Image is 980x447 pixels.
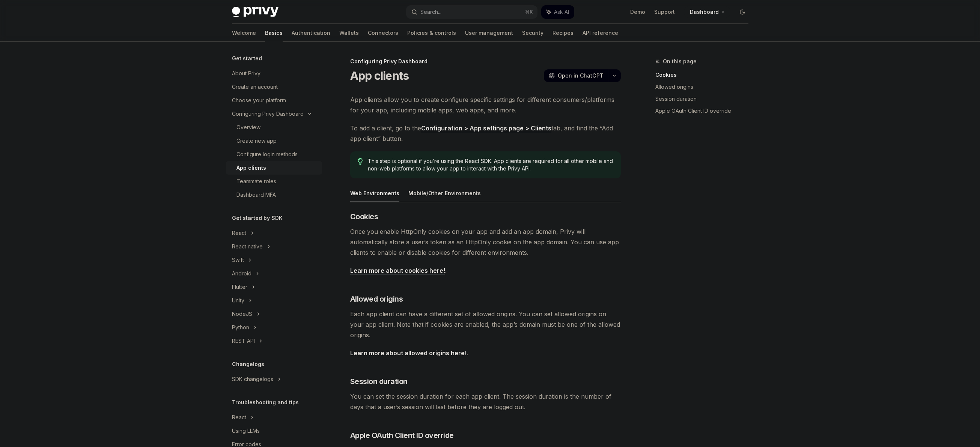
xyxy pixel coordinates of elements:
[350,376,408,387] span: Session duration
[407,24,456,42] a: Policies & controls
[236,190,276,199] div: Dashboard MFA
[655,105,754,117] a: Apple OAuth Client ID override
[663,57,697,66] span: On this page
[655,69,754,81] a: Cookies
[232,323,249,332] div: Python
[368,157,613,172] span: This step is optional if you’re using the React SDK. App clients are required for all other mobil...
[236,136,277,145] div: Create new app
[232,336,255,345] div: REST API
[226,67,322,80] a: About Privy
[232,242,263,251] div: React native
[522,24,543,42] a: Security
[541,5,574,19] button: Ask AI
[265,24,283,42] a: Basics
[226,175,322,188] a: Teammate roles
[558,72,604,79] span: Open in ChatGPT
[350,267,445,275] a: Learn more about cookies here!
[655,93,754,105] a: Session duration
[736,6,748,18] button: Toggle dark mode
[406,5,537,19] button: Search...⌘K
[232,269,251,278] div: Android
[408,184,481,202] button: Mobile/Other Environments
[232,413,246,422] div: React
[232,360,264,369] h5: Changelogs
[232,283,247,292] div: Flutter
[232,54,262,63] h5: Get started
[421,124,551,132] a: Configuration > App settings page > Clients
[232,309,252,318] div: NodeJS
[232,214,283,223] h5: Get started by SDK
[236,123,260,132] div: Overview
[350,265,621,276] span: .
[554,8,569,16] span: Ask AI
[630,8,645,16] a: Demo
[232,426,260,435] div: Using LLMs
[420,7,441,16] div: Search...
[350,123,621,144] span: To add a client, go to the tab, and find the “Add app client” button.
[226,161,322,175] a: App clients
[339,24,359,42] a: Wallets
[350,184,399,202] button: Web Environments
[525,9,533,15] span: ⌘ K
[350,430,454,441] span: Apple OAuth Client ID override
[350,348,621,358] span: .
[368,24,398,42] a: Connectors
[226,94,322,107] a: Choose your platform
[232,229,246,238] div: React
[350,349,467,357] a: Learn more about allowed origins here!
[350,391,621,412] span: You can set the session duration for each app client. The session duration is the number of days ...
[358,158,363,165] svg: Tip
[583,24,618,42] a: API reference
[684,6,730,18] a: Dashboard
[226,188,322,202] a: Dashboard MFA
[350,58,621,65] div: Configuring Privy Dashboard
[232,69,260,78] div: About Privy
[236,150,298,159] div: Configure login methods
[552,24,574,42] a: Recipes
[232,24,256,42] a: Welcome
[232,398,299,407] h5: Troubleshooting and tips
[232,7,278,17] img: dark logo
[350,226,621,258] span: Once you enable HttpOnly cookies on your app and add an app domain, Privy will automatically stor...
[350,294,403,304] span: Allowed origins
[544,69,608,82] button: Open in ChatGPT
[232,375,273,384] div: SDK changelogs
[292,24,330,42] a: Authentication
[232,296,244,305] div: Unity
[226,80,322,94] a: Create an account
[226,424,322,438] a: Using LLMs
[232,109,304,118] div: Configuring Privy Dashboard
[690,8,719,16] span: Dashboard
[236,177,276,186] div: Teammate roles
[350,309,621,340] span: Each app client can have a different set of allowed origins. You can set allowed origins on your ...
[226,121,322,134] a: Overview
[350,94,621,115] span: App clients allow you to create configure specific settings for different consumers/platforms for...
[465,24,513,42] a: User management
[350,211,378,222] span: Cookies
[232,82,278,91] div: Create an account
[226,148,322,161] a: Configure login methods
[226,134,322,148] a: Create new app
[232,96,286,105] div: Choose your platform
[655,81,754,93] a: Allowed origins
[232,256,244,265] div: Swift
[350,69,409,82] h1: App clients
[236,163,266,172] div: App clients
[654,8,675,16] a: Support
